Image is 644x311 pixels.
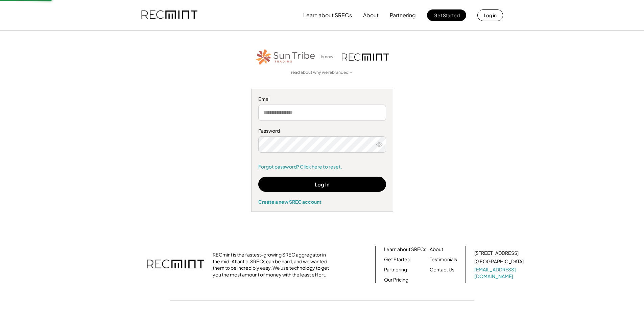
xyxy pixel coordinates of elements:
[384,246,426,253] a: Learn about SRECs
[430,246,443,253] a: About
[147,253,204,276] img: recmint-logotype%403x.png
[474,266,525,280] a: [EMAIL_ADDRESS][DOMAIN_NAME]
[384,266,407,273] a: Partnering
[213,251,333,278] div: RECmint is the fastest-growing SREC aggregator in the mid-Atlantic. SRECs can be hard, and we wan...
[427,9,466,21] button: Get Started
[291,70,353,75] a: read about why we rebranded →
[258,177,386,192] button: Log In
[258,128,386,134] div: Password
[390,8,416,22] button: Partnering
[430,266,454,273] a: Contact Us
[474,258,524,265] div: [GEOGRAPHIC_DATA]
[477,9,503,21] button: Log in
[258,199,386,205] div: Create a new SREC account
[384,276,408,283] a: Our Pricing
[363,8,379,22] button: About
[258,96,386,103] div: Email
[474,250,519,257] div: [STREET_ADDRESS]
[255,48,316,66] img: STT_Horizontal_Logo%2B-%2BColor.png
[319,54,338,60] div: is now
[303,8,352,22] button: Learn about SRECs
[384,256,410,263] a: Get Started
[258,163,386,170] a: Forgot password? Click here to reset.
[430,256,457,263] a: Testimonials
[141,4,197,27] img: recmint-logotype%403x.png
[342,53,389,61] img: recmint-logotype%403x.png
